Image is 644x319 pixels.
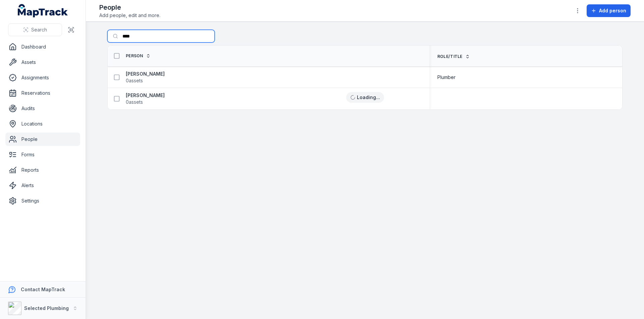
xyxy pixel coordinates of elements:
[5,179,80,192] a: Alerts
[126,77,143,84] span: 0 assets
[437,54,470,59] a: Role/Title
[24,305,69,311] strong: Selected Plumbing
[5,56,80,69] a: Assets
[5,102,80,115] a: Audits
[126,71,165,77] strong: [PERSON_NAME]
[587,4,631,17] button: Add person
[437,74,455,81] span: Plumber
[126,99,143,105] span: 0 assets
[599,7,626,14] span: Add person
[5,133,80,146] a: People
[18,4,68,17] a: MapTrack
[5,148,80,161] a: Forms
[21,287,65,292] strong: Contact MapTrack
[8,23,62,36] button: Search
[5,163,80,177] a: Reports
[5,71,80,84] a: Assignments
[5,194,80,208] a: Settings
[99,12,160,19] span: Add people, edit and more.
[126,71,165,84] a: [PERSON_NAME]0assets
[5,117,80,131] a: Locations
[99,3,160,12] h2: People
[437,54,463,59] span: Role/Title
[126,92,165,99] strong: [PERSON_NAME]
[31,26,47,33] span: Search
[126,53,151,59] a: Person
[5,40,80,54] a: Dashboard
[5,86,80,100] a: Reservations
[126,92,165,105] a: [PERSON_NAME]0assets
[126,53,143,59] span: Person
